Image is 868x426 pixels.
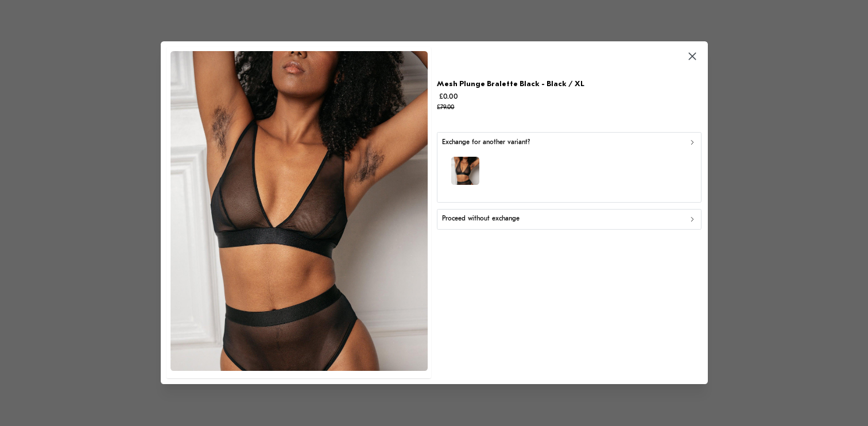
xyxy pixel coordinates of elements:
p: Exchange for another variant? [442,137,530,148]
strike: £79.00 [437,105,454,111]
button: Proceed without exchange [437,209,702,230]
p: Proceed without exchange [442,214,520,225]
button: Exchange for another variant? [437,132,702,203]
p: Mesh Plunge Bralette Black - Black / XL [437,78,584,90]
img: MEMA-BRA-007.jpg [451,157,479,185]
p: £0.00 [437,91,584,114]
img: MEMA-BRA-007.jpg [170,51,428,371]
